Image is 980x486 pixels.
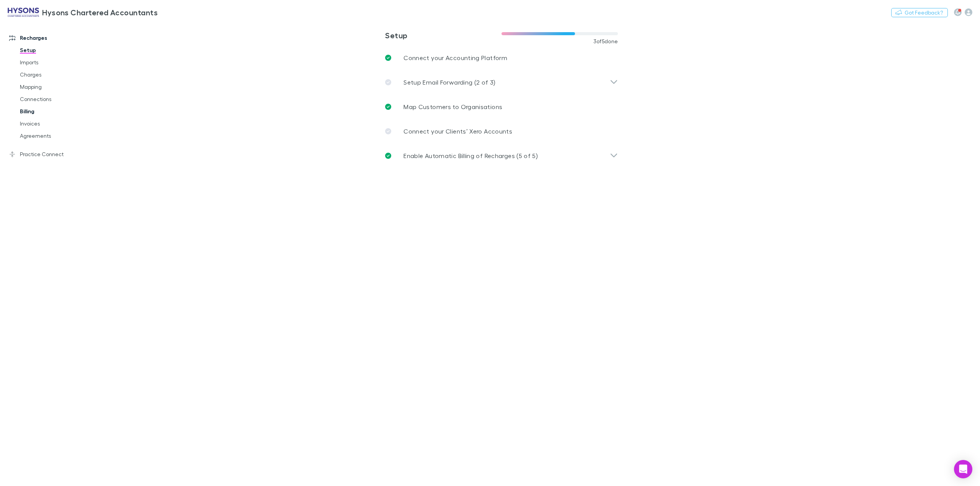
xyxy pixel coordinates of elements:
a: Agreements [12,130,109,142]
img: Hysons Chartered Accountants's Logo [8,8,39,17]
a: Connections [12,93,109,105]
p: Connect your Accounting Platform [403,53,507,62]
div: Setup Email Forwarding (2 of 3) [379,70,624,95]
a: Billing [12,105,109,117]
p: Enable Automatic Billing of Recharges (5 of 5) [403,151,538,160]
a: Setup [12,44,109,56]
a: Imports [12,56,109,68]
a: Invoices [12,117,109,130]
button: Got Feedback? [891,8,948,17]
a: Mapping [12,81,109,93]
a: Practice Connect [2,148,109,160]
a: Map Customers to Organisations [379,95,624,119]
a: Connect your Clients’ Xero Accounts [379,119,624,144]
a: Hysons Chartered Accountants [3,3,162,21]
a: Connect your Accounting Platform [379,46,624,70]
div: Enable Automatic Billing of Recharges (5 of 5) [379,144,624,168]
p: Map Customers to Organisations [403,102,502,111]
h3: Hysons Chartered Accountants [42,8,158,17]
a: Charges [12,68,109,81]
div: Open Intercom Messenger [954,460,972,478]
a: Recharges [2,32,109,44]
span: 3 of 5 done [593,38,618,44]
p: Connect your Clients’ Xero Accounts [403,127,512,136]
p: Setup Email Forwarding (2 of 3) [403,78,495,87]
h3: Setup [385,31,501,40]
